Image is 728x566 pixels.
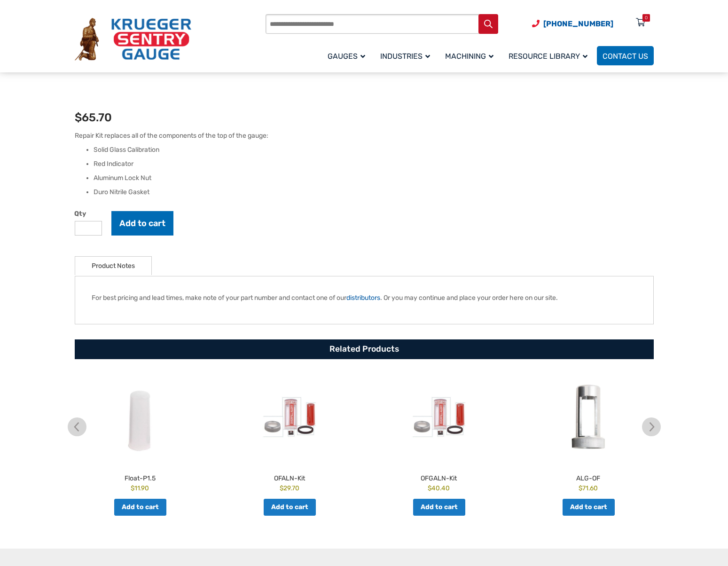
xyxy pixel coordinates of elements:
img: ALG-OF [516,373,661,463]
bdi: 11.90 [131,484,149,492]
a: Add to cart: “OFALN-Kit” [264,499,316,516]
span: $ [428,484,431,492]
li: Aluminum Lock Nut [94,173,654,183]
bdi: 65.70 [75,111,112,124]
span: Contact Us [603,52,648,61]
span: $ [579,484,582,492]
input: Product quantity [75,221,102,236]
a: ALG-OF $71.60 [516,373,661,493]
span: Gauges [328,52,365,61]
h2: OFGALN-Kit [367,470,511,483]
img: OFALN-Kit [217,373,362,463]
a: Gauges [322,45,375,67]
p: For best pricing and lead times, make note of your part number and contact one of our . Or you ma... [92,293,637,303]
p: Repair Kit replaces all of the components of the top of the gauge: [75,131,654,141]
img: Float-P1.5 [68,373,212,463]
div: 0 [645,14,648,22]
img: chevron-right.svg [642,417,661,436]
button: Add to cart [111,211,173,236]
a: Resource Library [503,45,597,67]
a: Contact Us [597,46,654,65]
img: OFGALN-Kit [367,373,511,463]
span: $ [280,484,283,492]
h2: ALG-OF [516,470,661,483]
bdi: 40.40 [428,484,450,492]
li: Red Indicator [94,159,654,169]
a: Phone Number (920) 434-8860 [532,18,613,30]
span: Machining [445,52,493,61]
a: Add to cart: “OFGALN-Kit” [413,499,465,516]
li: Solid Glass Calibration [94,145,654,155]
span: $ [131,484,134,492]
a: Float-P1.5 $11.90 [68,373,212,493]
h2: Related Products [75,339,654,359]
bdi: 29.70 [280,484,299,492]
span: Industries [380,52,430,61]
bdi: 71.60 [579,484,598,492]
a: distributors [346,294,380,302]
a: Industries [375,45,439,67]
img: Krueger Sentry Gauge [75,18,191,61]
a: Machining [439,45,503,67]
h2: Float-P1.5 [68,470,212,483]
li: Duro Nitrile Gasket [94,188,654,197]
h2: OFALN-Kit [217,470,362,483]
img: chevron-left.svg [68,417,86,436]
span: [PHONE_NUMBER] [543,19,613,28]
a: Product Notes [92,257,135,275]
span: Resource Library [509,52,587,61]
a: Add to cart: “Float-P1.5” [114,499,166,516]
a: OFGALN-Kit $40.40 [367,373,511,493]
span: $ [75,111,82,124]
a: OFALN-Kit $29.70 [217,373,362,493]
a: Add to cart: “ALG-OF” [563,499,615,516]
